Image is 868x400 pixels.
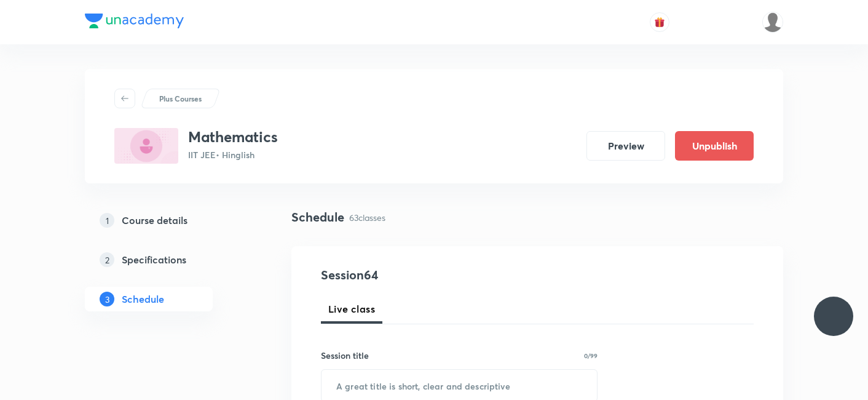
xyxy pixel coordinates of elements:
h5: Specifications [122,252,186,267]
h5: Schedule [122,292,164,306]
p: IIT JEE • Hinglish [188,148,278,161]
img: ttu [826,309,841,324]
button: Unpublish [675,131,754,161]
a: Company Logo [85,14,184,31]
h4: Schedule [291,208,344,226]
h3: Mathematics [188,128,278,146]
button: avatar [650,12,669,32]
p: 2 [100,252,114,267]
img: Company Logo [85,14,184,28]
p: 63 classes [349,211,385,224]
p: Plus Courses [159,93,202,104]
span: Live class [328,302,375,316]
button: Preview [586,131,665,161]
h4: Session 64 [321,266,545,284]
a: 1Course details [85,208,252,233]
img: ED48D4FF-EBE6-4117-88CE-AF1D3968D9B2_plus.png [114,128,178,164]
img: Mukesh Gupta [762,12,783,33]
p: 0/99 [584,353,598,359]
p: 1 [100,213,114,228]
p: 3 [100,292,114,306]
img: avatar [654,17,665,28]
h6: Session title [321,349,369,362]
a: 2Specifications [85,247,252,272]
h5: Course details [122,213,187,228]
